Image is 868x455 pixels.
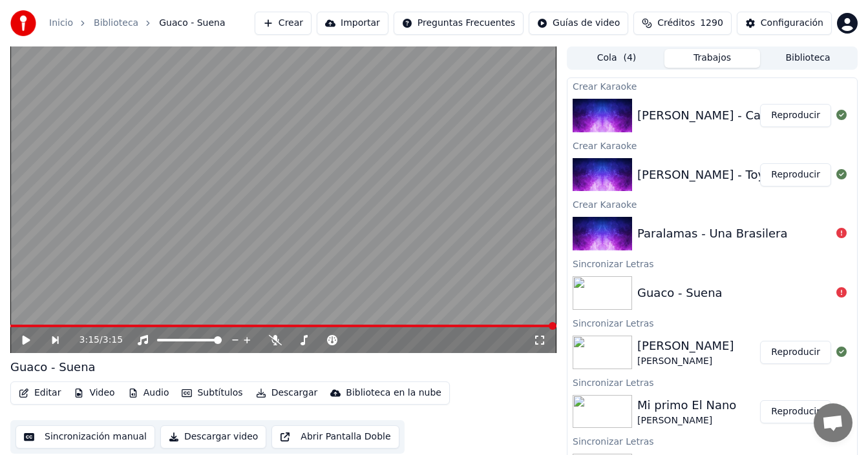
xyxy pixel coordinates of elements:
[10,10,36,36] img: youka
[567,256,857,271] div: Sincronizar Letras
[760,400,831,423] button: Reproducir
[760,104,831,127] button: Reproducir
[637,284,723,302] div: Guaco - Suena
[760,341,831,364] button: Reproducir
[664,49,760,68] button: Trabajos
[637,396,736,414] div: Mi primo El Nano
[700,17,723,30] span: 1290
[69,384,120,402] button: Video
[567,374,857,390] div: Sincronizar Letras
[160,425,266,449] button: Descargar video
[623,52,636,65] span: ( 4 )
[317,12,388,35] button: Importar
[637,414,736,427] div: [PERSON_NAME]
[637,166,820,184] div: [PERSON_NAME] - Toy contento
[760,49,856,68] button: Biblioteca
[637,355,734,368] div: [PERSON_NAME]
[14,384,66,402] button: Editar
[529,12,628,35] button: Guías de video
[123,384,175,402] button: Audio
[567,137,857,153] div: Crear Karaoke
[16,425,155,449] button: Sincronización manual
[814,403,852,442] a: Chat abierto
[761,17,823,30] div: Configuración
[255,12,312,35] button: Crear
[79,334,100,347] span: 3:15
[567,78,857,94] div: Crear Karaoke
[271,425,399,449] button: Abrir Pantalla Doble
[10,358,96,376] div: Guaco - Suena
[103,334,123,347] span: 3:15
[79,334,111,347] div: /
[633,12,732,35] button: Créditos1290
[394,12,524,35] button: Preguntas Frecuentes
[637,225,787,243] div: Paralamas - Una Brasilera
[737,12,832,35] button: Configuración
[251,384,323,402] button: Descargar
[49,17,226,30] nav: breadcrumb
[49,17,73,30] a: Inicio
[159,17,225,30] span: Guaco - Suena
[94,17,138,30] a: Biblioteca
[567,315,857,330] div: Sincronizar Letras
[637,337,734,355] div: [PERSON_NAME]
[346,387,441,399] div: Biblioteca en la nube
[567,196,857,212] div: Crear Karaoke
[657,17,695,30] span: Créditos
[176,384,248,402] button: Subtítulos
[569,49,664,68] button: Cola
[760,163,831,187] button: Reproducir
[567,433,857,449] div: Sincronizar Letras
